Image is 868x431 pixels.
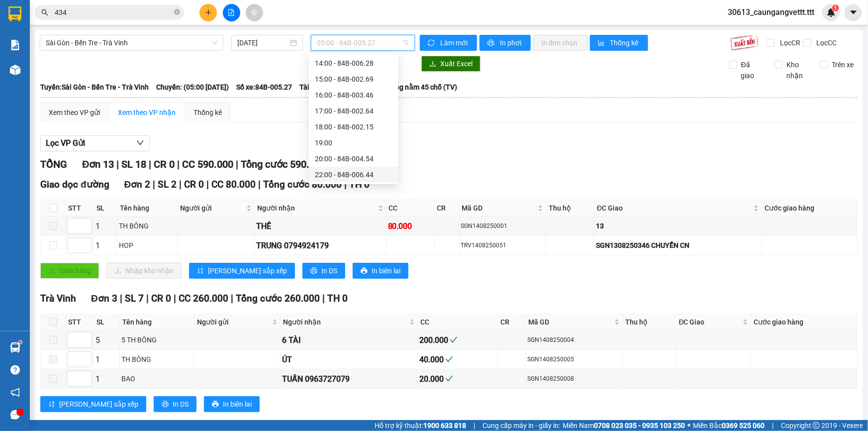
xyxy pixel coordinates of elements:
[151,293,171,304] span: CR 0
[119,220,176,231] div: TH BÔNG
[199,4,217,21] button: plus
[751,314,858,330] th: Cước giao hàng
[527,355,620,364] div: SGN1408250005
[526,369,622,389] td: SGN1408250008
[322,293,325,304] span: |
[526,330,622,350] td: SGN1408250004
[96,373,118,385] div: 1
[59,399,138,410] span: [PERSON_NAME] sắp xếp
[461,221,545,231] div: SGN1408250001
[180,203,245,214] span: Người gửi
[420,35,477,51] button: syncLàm mới
[40,179,109,190] span: Giao dọc đường
[450,336,458,344] span: check
[10,65,20,75] img: warehouse-icon
[590,35,648,51] button: bar-chartThống kê
[386,200,435,216] th: CC
[179,293,228,304] span: CC 260.000
[120,293,122,304] span: |
[173,399,189,410] span: In DS
[177,158,180,170] span: |
[158,179,177,190] span: SL 2
[182,158,233,170] span: CC 590.000
[482,420,560,431] span: Cung cấp máy in - giấy in:
[10,342,20,353] img: warehouse-icon
[46,137,85,149] span: Lọc VP Gửi
[460,236,547,255] td: TRV1408250051
[597,203,752,214] span: ĐC Giao
[197,267,204,275] span: sort-ascending
[527,335,620,345] div: SGN1408250004
[282,373,415,385] div: TUẤN 0963727079
[500,37,523,48] span: In phơi
[282,353,415,366] div: ÚT
[117,200,178,216] th: Tên hàng
[429,60,436,68] span: download
[419,334,496,346] div: 200.000
[231,293,233,304] span: |
[174,8,180,17] span: close-circle
[445,375,453,383] span: check
[10,388,20,397] span: notification
[845,4,862,21] button: caret-down
[174,293,176,304] span: |
[349,179,370,190] span: TH 0
[623,314,676,330] th: Thu hộ
[91,293,117,304] span: Đơn 3
[315,169,392,180] div: 22:00 - 84B-006.44
[236,158,238,170] span: |
[315,106,392,116] div: 17:00 - 84B-002.64
[498,314,526,330] th: CR
[563,420,685,431] span: Miền Nam
[94,200,117,216] th: SL
[827,8,836,17] img: icon-new-feature
[428,39,436,47] span: sync
[440,58,473,69] span: Xuất Excel
[737,59,767,81] span: Đã giao
[96,353,118,366] div: 1
[251,9,258,16] span: aim
[257,203,376,214] span: Người nhận
[256,239,384,252] div: TRUNG 0794924179
[96,239,115,252] div: 1
[149,158,151,170] span: |
[237,37,288,48] input: 14/08/2025
[121,158,146,170] span: SL 18
[179,179,182,190] span: |
[440,37,469,48] span: Làm mới
[55,7,172,18] input: Tìm tên, số ĐT hoặc mã đơn
[315,58,392,69] div: 14:00 - 84B-006.28
[212,401,219,409] span: printer
[299,82,347,93] span: Tài xế: DƯƠNG
[849,8,858,17] span: caret-down
[228,9,235,16] span: file-add
[776,37,802,48] span: Lọc CR
[211,179,256,190] span: CC 80.000
[124,179,151,190] span: Đơn 2
[66,314,94,330] th: STT
[205,9,212,16] span: plus
[236,82,292,93] span: Số xe: 84B-005.27
[46,35,217,50] span: Sài Gòn - Bến Tre - Trà Vinh
[375,420,466,431] span: Hỗ trợ kỹ thuật:
[40,263,99,279] button: uploadGiao hàng
[772,420,773,431] span: |
[41,9,48,16] span: search
[263,179,342,190] span: Tổng cước 80.000
[533,35,587,51] button: In đơn chọn
[8,6,21,21] img: logo-vxr
[197,317,270,327] span: Người gửi
[594,422,685,430] strong: 0708 023 035 - 0935 103 250
[40,135,150,151] button: Lọc VP Gửi
[461,241,545,250] div: TRV1408250051
[418,314,498,330] th: CC
[204,396,260,412] button: printerIn biên lai
[184,179,204,190] span: CR 0
[315,74,392,85] div: 15:00 - 84B-002.69
[317,35,409,50] span: 05:00 - 84B-005.27
[302,263,345,279] button: printerIn DS
[193,107,222,118] div: Thống kê
[189,263,295,279] button: sort-ascending[PERSON_NAME] sắp xếp
[813,37,839,48] span: Lọc CC
[460,216,547,236] td: SGN1408250001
